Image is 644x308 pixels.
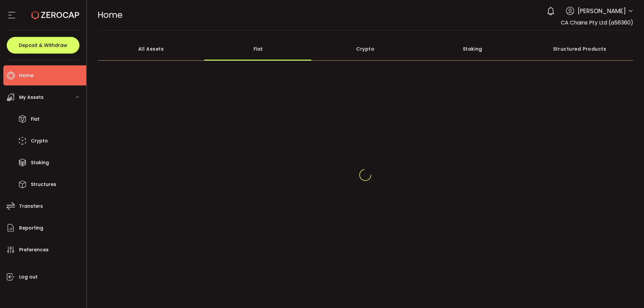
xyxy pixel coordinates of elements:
[19,43,67,48] span: Deposit & Withdraw
[19,201,43,211] span: Transfers
[526,37,634,61] div: Structured Products
[561,19,633,26] span: CA Chains Pty Ltd (a56360)
[19,93,44,102] span: My Assets
[19,272,38,282] span: Log out
[419,37,526,61] div: Staking
[19,71,34,80] span: Home
[31,158,49,168] span: Staking
[578,6,626,15] span: [PERSON_NAME]
[312,37,419,61] div: Crypto
[19,223,43,233] span: Reporting
[98,9,122,21] span: Home
[7,37,79,54] button: Deposit & Withdraw
[98,37,205,61] div: All Assets
[31,114,40,124] span: Fiat
[19,245,49,255] span: Preferences
[566,236,644,308] div: 聊天小组件
[31,136,48,146] span: Crypto
[205,37,312,61] div: Fiat
[31,180,56,189] span: Structures
[566,236,644,308] iframe: Chat Widget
